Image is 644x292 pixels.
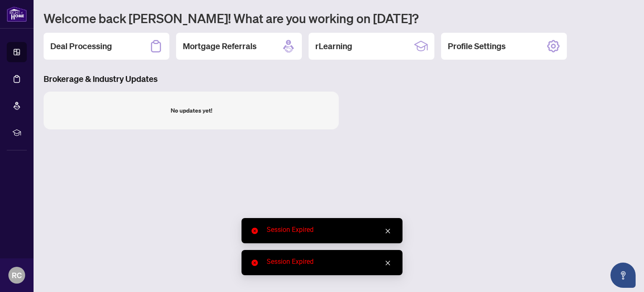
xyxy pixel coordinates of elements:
h2: Mortgage Referrals [183,40,257,52]
div: No updates yet! [171,106,212,115]
button: Open asap [610,263,636,288]
span: RC [12,269,22,281]
span: close-circle [252,228,258,234]
h1: Welcome back [PERSON_NAME]! What are you working on [DATE]? [44,10,634,26]
span: close [385,228,391,234]
a: Close [383,258,392,268]
div: Session Expired [267,257,392,267]
span: close [385,260,391,266]
h3: Brokerage & Industry Updates [44,73,634,85]
h2: rLearning [315,40,352,52]
span: close-circle [252,260,258,266]
h2: Profile Settings [448,40,506,52]
div: Session Expired [267,225,392,235]
a: Close [383,226,392,236]
img: logo [7,6,27,22]
h2: Deal Processing [50,40,112,52]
